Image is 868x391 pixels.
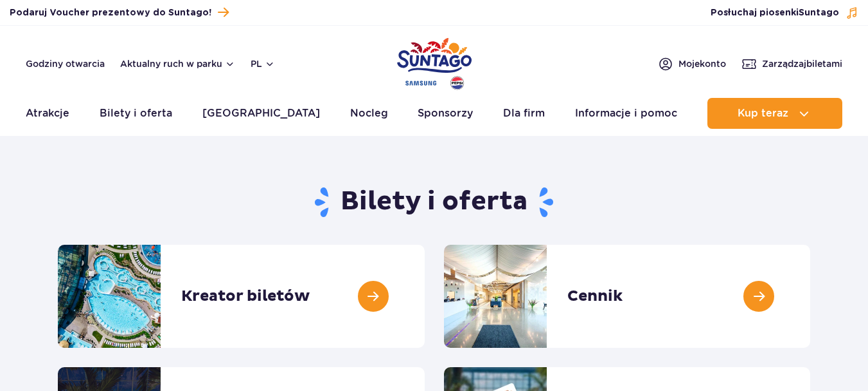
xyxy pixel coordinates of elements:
[762,57,842,70] span: Zarządzaj biletami
[711,6,858,19] button: Posłuchaj piosenkiSuntago
[575,98,677,129] a: Informacje i pomoc
[741,56,842,72] a: Zarządzajbiletami
[58,186,810,219] h1: Bilety i oferta
[658,56,726,72] a: Mojekonto
[10,6,211,19] span: Podaruj Voucher prezentowy do Suntago!
[202,98,320,129] a: [GEOGRAPHIC_DATA]
[711,6,839,19] span: Posłuchaj piosenki
[100,98,172,129] a: Bilety i oferta
[350,98,388,129] a: Nocleg
[503,98,545,129] a: Dla firm
[120,59,235,69] button: Aktualny ruch w parku
[10,4,229,21] a: Podaruj Voucher prezentowy do Suntago!
[799,8,839,17] span: Suntago
[251,57,275,70] button: pl
[26,57,105,70] a: Godziny otwarcia
[678,57,726,70] span: Moje konto
[738,108,788,119] span: Kup teraz
[26,98,69,129] a: Atrakcje
[397,32,472,91] a: Park of Poland
[418,98,473,129] a: Sponsorzy
[707,98,842,129] button: Kup teraz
